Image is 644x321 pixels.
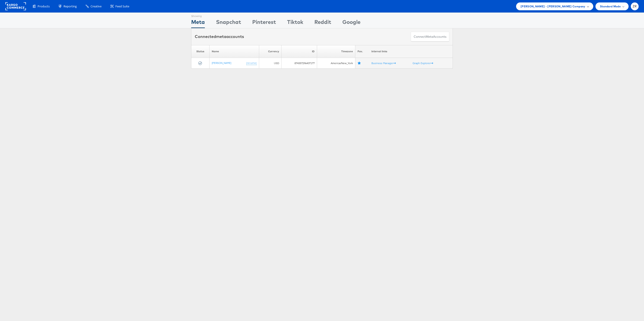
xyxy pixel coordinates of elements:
div: Meta [191,18,205,28]
a: (rename) [246,61,257,65]
div: Connected accounts [195,34,244,40]
th: Currency [259,45,281,58]
div: Pinterest [252,18,276,28]
th: ID [281,45,317,58]
td: America/New_York [317,58,355,69]
div: Showing [191,13,205,18]
span: meta [426,35,433,39]
span: meta [216,34,226,39]
div: Reddit [314,18,331,28]
button: ConnectmetaAccounts [411,32,449,42]
a: [PERSON_NAME] [212,61,231,65]
div: Snapchat [216,18,241,28]
div: Google [342,18,360,28]
span: Reporting [64,4,77,8]
span: Feed Suite [115,4,129,8]
span: ZR [633,5,637,8]
span: Creative [91,4,102,8]
a: Business Manager [371,61,396,65]
th: Status [191,45,210,58]
td: USD [259,58,281,69]
span: Standard Mode [600,4,621,9]
a: Graph Explorer [413,61,433,65]
span: Products [38,4,50,8]
span: [PERSON_NAME] - [PERSON_NAME] Company [521,4,585,9]
div: Tiktok [287,18,303,28]
th: Name [210,45,259,58]
th: Timezone [317,45,355,58]
td: 874357296437177 [281,58,317,69]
